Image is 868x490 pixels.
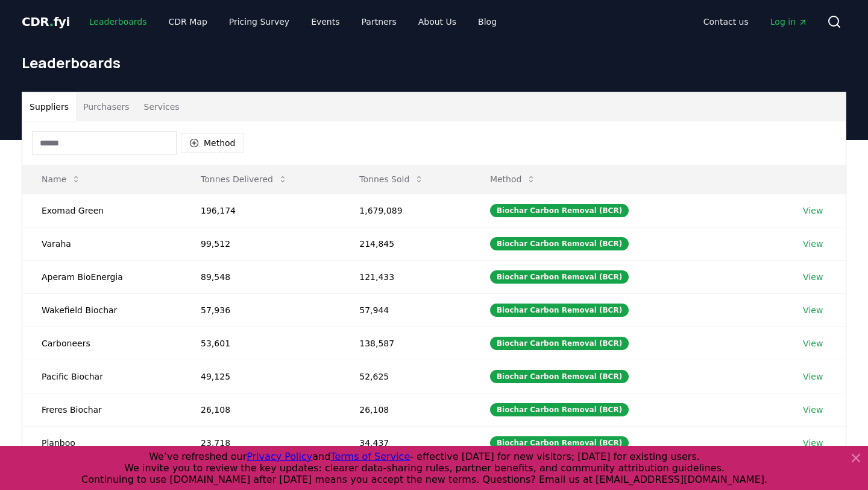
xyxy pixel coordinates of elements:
nav: Main [694,11,817,33]
td: 57,936 [181,293,340,326]
td: Pacific Biochar [22,360,181,393]
span: CDR fyi [22,14,70,29]
a: View [803,404,823,416]
a: Pricing Survey [219,11,299,33]
div: Biochar Carbon Removal (BCR) [490,270,629,284]
td: 34,437 [340,426,471,459]
button: Purchasers [76,92,137,121]
td: Planboo [22,426,181,459]
a: View [803,337,823,349]
a: View [803,271,823,283]
button: Services [137,92,187,121]
a: View [803,371,823,383]
button: Method [181,133,244,153]
div: Biochar Carbon Removal (BCR) [490,436,629,450]
button: Name [32,167,90,191]
a: View [803,205,823,217]
td: 23,718 [181,426,340,459]
a: Blog [468,11,506,33]
a: View [803,437,823,449]
td: 1,679,089 [340,194,471,227]
div: Biochar Carbon Removal (BCR) [490,304,629,317]
a: Contact us [694,11,758,33]
a: CDR.fyi [22,13,70,30]
td: 121,433 [340,260,471,293]
button: Method [480,167,546,191]
div: Biochar Carbon Removal (BCR) [490,370,629,383]
div: Biochar Carbon Removal (BCR) [490,204,629,217]
td: 196,174 [181,194,340,227]
a: View [803,304,823,316]
td: 138,587 [340,326,471,360]
a: Events [301,11,349,33]
td: 49,125 [181,360,340,393]
span: Log in [770,16,808,28]
a: Partners [352,11,406,33]
a: CDR Map [159,11,217,33]
td: Freres Biochar [22,393,181,426]
span: . [49,14,54,29]
button: Tonnes Sold [350,167,433,191]
a: About Us [409,11,466,33]
nav: Main [80,11,506,33]
td: 26,108 [181,393,340,426]
div: Biochar Carbon Removal (BCR) [490,237,629,250]
td: 26,108 [340,393,471,426]
td: 99,512 [181,227,340,260]
td: Varaha [22,227,181,260]
a: View [803,238,823,250]
td: 89,548 [181,260,340,293]
td: Exomad Green [22,194,181,227]
a: Leaderboards [80,11,157,33]
div: Biochar Carbon Removal (BCR) [490,403,629,416]
a: Log in [761,11,817,33]
button: Tonnes Delivered [191,167,297,191]
td: 52,625 [340,360,471,393]
td: 53,601 [181,326,340,360]
td: Wakefield Biochar [22,293,181,326]
div: Biochar Carbon Removal (BCR) [490,337,629,350]
td: Carboneers [22,326,181,360]
td: 214,845 [340,227,471,260]
td: 57,944 [340,293,471,326]
button: Suppliers [22,92,76,121]
td: Aperam BioEnergia [22,260,181,293]
h1: Leaderboards [22,53,846,72]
